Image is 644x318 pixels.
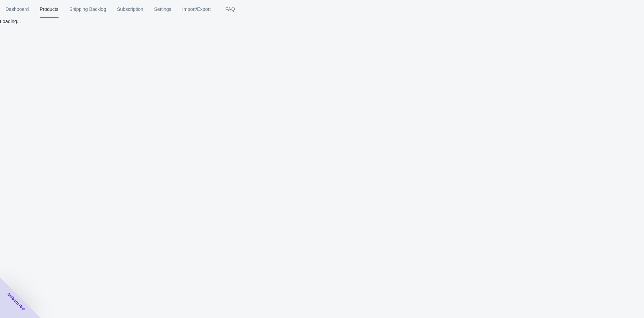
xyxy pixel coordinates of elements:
span: Subscribe [6,291,27,312]
span: Dashboard [5,0,29,18]
span: FAQ [222,0,239,18]
span: Shipping Backlog [69,0,106,18]
span: Settings [154,0,171,18]
span: Subscription [117,0,143,18]
span: Import/Export [182,0,211,18]
span: Products [40,0,59,18]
